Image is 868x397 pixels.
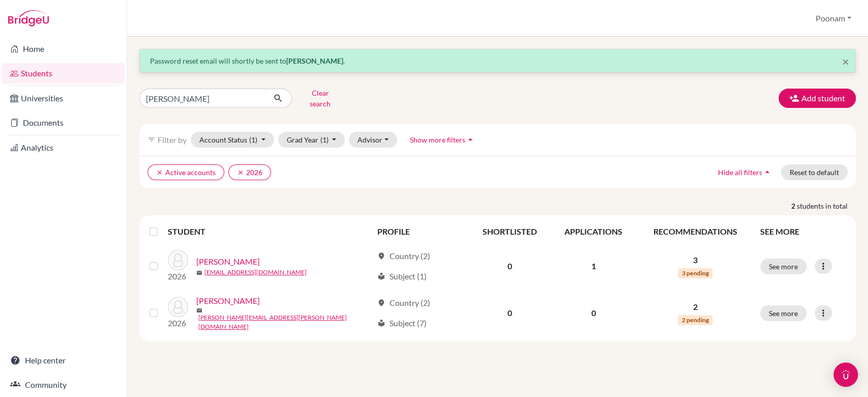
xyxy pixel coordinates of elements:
[2,88,125,108] a: Universities
[2,375,125,395] a: Community
[678,268,712,278] span: 3 pending
[147,135,156,144] i: filter_list
[196,295,260,307] a: [PERSON_NAME]
[2,112,125,133] a: Documents
[781,164,848,180] button: Reset to default
[150,55,845,66] p: Password reset email will shortly be sent to .
[377,297,430,309] div: Country (2)
[156,169,163,176] i: clear
[469,244,550,289] td: 0
[377,272,385,280] span: local_library
[469,219,550,244] th: SHORTLISTED
[2,39,125,59] a: Home
[779,89,856,108] button: Add student
[168,297,188,317] img: Sivaraj, Rishika
[833,362,858,387] div: Open Intercom Messenger
[237,169,244,176] i: clear
[754,219,852,244] th: SEE MORE
[191,132,274,148] button: Account Status(1)
[371,219,469,244] th: PROFILE
[797,201,856,211] span: students in total
[377,317,427,329] div: Subject (7)
[760,305,806,321] button: See more
[401,132,484,148] button: Show more filtersarrow_drop_up
[791,201,797,211] strong: 2
[147,164,224,180] button: clearActive accounts
[762,167,772,177] i: arrow_drop_up
[139,89,265,108] input: Find student by name...
[377,299,385,307] span: location_on
[168,317,188,329] p: 2026
[292,85,348,111] button: Clear search
[550,219,636,244] th: APPLICATIONS
[196,270,202,276] span: mail
[168,270,188,282] p: 2026
[278,132,345,148] button: Grad Year(1)
[842,55,849,68] button: Close
[678,315,712,325] span: 2 pending
[377,252,385,260] span: location_on
[811,9,856,28] button: Poonam
[196,256,260,268] a: [PERSON_NAME]
[377,270,427,282] div: Subject (1)
[377,250,430,262] div: Country (2)
[320,135,328,144] span: (1)
[228,164,271,180] button: clear2026
[550,244,636,289] td: 1
[550,289,636,337] td: 0
[377,319,385,327] span: local_library
[198,313,373,331] a: [PERSON_NAME][EMAIL_ADDRESS][PERSON_NAME][DOMAIN_NAME]
[204,268,307,277] a: [EMAIL_ADDRESS][DOMAIN_NAME]
[642,301,748,313] p: 2
[168,250,188,270] img: Sanghrajka, Rishika Jayesh
[718,168,762,177] span: Hide all filters
[636,219,754,244] th: RECOMMENDATIONS
[842,54,849,69] span: ×
[168,219,371,244] th: STUDENT
[249,135,257,144] span: (1)
[286,56,343,65] strong: [PERSON_NAME]
[709,164,781,180] button: Hide all filtersarrow_drop_up
[2,137,125,158] a: Analytics
[465,134,475,145] i: arrow_drop_up
[410,135,465,144] span: Show more filters
[158,135,187,145] span: Filter by
[196,307,202,314] span: mail
[349,132,397,148] button: Advisor
[642,254,748,266] p: 3
[8,10,49,26] img: Bridge-U
[2,350,125,371] a: Help center
[2,63,125,83] a: Students
[469,289,550,337] td: 0
[760,259,806,274] button: See more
